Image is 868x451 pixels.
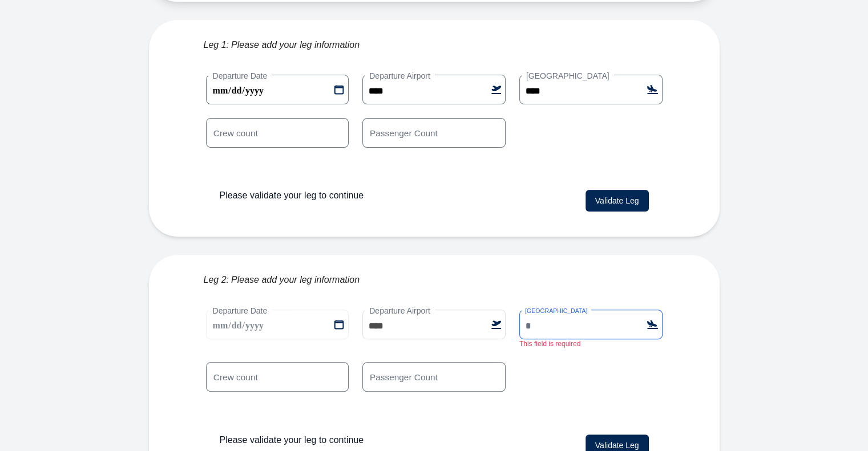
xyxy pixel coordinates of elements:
label: [GEOGRAPHIC_DATA] [522,307,591,315]
div: This field is required [519,339,663,348]
label: Departure Date [208,70,272,82]
p: Please validate your leg to continue [220,189,364,202]
label: Crew count [208,371,263,383]
label: Passenger Count [365,371,443,383]
button: Validate Leg [586,190,649,212]
label: Departure Airport [365,305,435,316]
label: [GEOGRAPHIC_DATA] [522,70,614,82]
p: Please validate your leg to continue [220,433,364,447]
label: Crew count [208,127,263,139]
span: Please add your leg information [231,38,360,52]
label: Passenger Count [365,127,443,139]
span: Leg 1: [204,38,229,52]
label: Departure Airport [365,70,435,82]
span: Please add your leg information [231,273,360,287]
label: Departure Date [208,305,272,316]
span: Leg 2: [204,273,229,287]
